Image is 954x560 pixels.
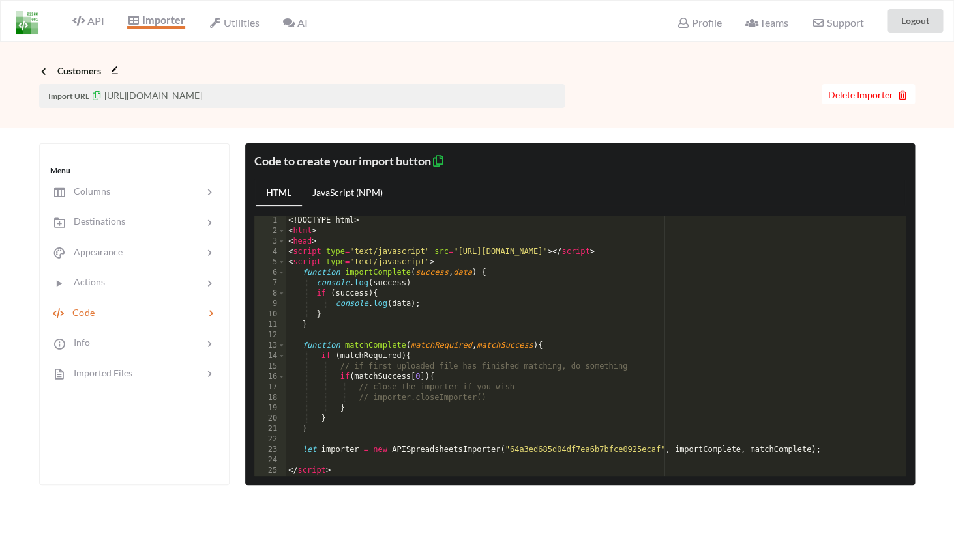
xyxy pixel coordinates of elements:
[256,180,302,206] a: HTML
[254,382,286,393] div: 17
[745,16,788,29] span: Teams
[254,424,286,434] div: 21
[65,306,95,317] span: Code
[57,65,123,76] span: Customers
[254,466,286,476] div: 25
[254,152,906,170] div: Code to create your import button
[39,84,565,108] p: [URL][DOMAIN_NAME]
[254,393,286,403] div: 18
[16,11,38,34] img: LogoIcon.png
[209,16,259,29] span: Utilities
[887,9,943,33] button: Logout
[254,372,286,382] div: 16
[828,89,908,100] span: Delete Importer
[812,18,863,28] span: Support
[254,268,286,278] div: 6
[254,361,286,372] div: 15
[254,216,286,226] div: 1
[677,16,721,29] span: Profile
[254,299,286,309] div: 9
[66,367,132,378] span: Imported Files
[254,341,286,351] div: 13
[254,288,286,299] div: 8
[254,434,286,445] div: 22
[66,186,110,197] span: Columns
[50,165,218,176] div: Menu
[254,445,286,455] div: 23
[254,226,286,236] div: 2
[254,403,286,413] div: 19
[127,14,185,26] span: Importer
[254,309,286,320] div: 10
[72,14,104,27] span: API
[282,16,307,29] span: AI
[254,351,286,361] div: 14
[66,337,90,348] span: Info
[66,276,105,287] span: Actions
[66,246,123,257] span: Appearance
[66,216,125,227] span: Destinations
[254,257,286,268] div: 5
[822,84,915,104] button: Delete Importer
[254,320,286,330] div: 11
[254,413,286,424] div: 20
[254,247,286,257] div: 4
[47,91,89,101] span: Import URL
[254,278,286,288] div: 7
[254,455,286,466] div: 24
[302,180,393,206] a: JavaScript (NPM)
[254,330,286,341] div: 12
[254,236,286,247] div: 3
